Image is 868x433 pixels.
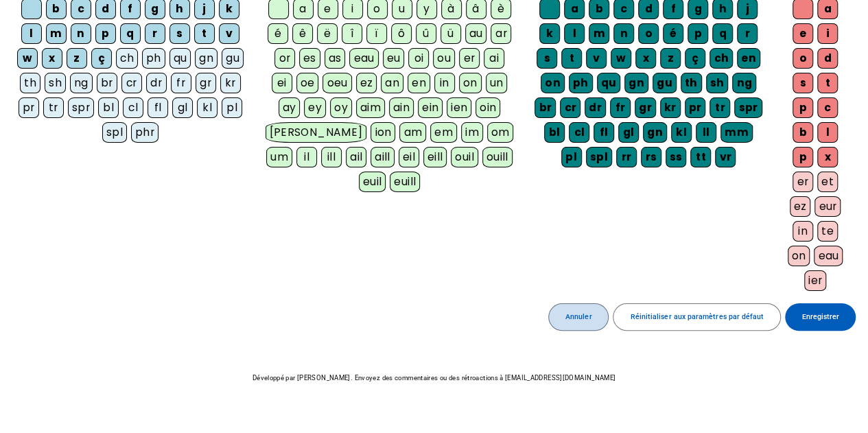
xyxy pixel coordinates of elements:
[785,303,856,331] button: Enregistrer
[720,122,753,143] div: mm
[399,122,426,143] div: am
[381,73,403,93] div: an
[390,172,420,192] div: euill
[145,23,165,44] div: r
[17,48,38,69] div: w
[123,97,143,118] div: cl
[366,23,387,44] div: ï
[817,172,838,192] div: et
[560,97,580,118] div: cr
[709,48,733,69] div: ch
[565,311,592,323] span: Annuler
[146,73,167,93] div: dr
[371,147,395,167] div: aill
[696,122,716,143] div: ll
[391,23,412,44] div: ô
[660,97,681,118] div: kr
[342,23,362,44] div: î
[814,246,843,266] div: eau
[487,122,514,143] div: om
[613,23,634,44] div: n
[801,311,839,323] span: Enregistrer
[116,48,138,69] div: ch
[638,23,659,44] div: o
[142,48,165,69] div: ph
[299,48,320,69] div: es
[266,147,292,167] div: um
[67,48,87,69] div: z
[68,97,94,118] div: spr
[690,147,711,167] div: tt
[712,23,733,44] div: q
[349,48,378,69] div: eau
[613,303,781,331] button: Réinitialiser aux paramètres par défaut
[169,48,191,69] div: qu
[317,23,338,44] div: ë
[482,147,513,167] div: ouill
[817,48,838,69] div: d
[564,23,585,44] div: l
[685,48,705,69] div: ç
[688,23,708,44] div: p
[561,147,582,167] div: pl
[296,73,319,93] div: oe
[569,73,593,93] div: ph
[569,122,589,143] div: cl
[70,73,93,93] div: ng
[71,23,91,44] div: n
[416,23,436,44] div: û
[535,97,556,118] div: br
[793,172,813,192] div: er
[222,48,244,69] div: gu
[793,23,813,44] div: e
[171,73,191,93] div: fr
[268,23,288,44] div: é
[476,97,500,118] div: oin
[715,147,736,167] div: vr
[408,48,429,69] div: oi
[356,97,385,118] div: aim
[585,97,606,118] div: dr
[274,48,295,69] div: or
[447,97,471,118] div: ien
[45,73,66,93] div: sh
[172,97,193,118] div: gl
[197,97,218,118] div: kl
[610,97,631,118] div: fr
[325,48,346,69] div: as
[671,122,692,143] div: kl
[491,23,511,44] div: ar
[434,73,455,93] div: in
[630,311,764,323] span: Réinitialiser aux paramètres par défaut
[616,147,637,167] div: rr
[737,48,760,69] div: en
[618,122,639,143] div: gl
[102,122,127,143] div: spl
[346,147,366,167] div: ail
[611,48,631,69] div: w
[131,122,159,143] div: phr
[804,270,826,291] div: ier
[196,73,216,93] div: gr
[641,147,661,167] div: rs
[597,73,621,93] div: qu
[423,147,447,167] div: eill
[42,48,62,69] div: x
[544,122,565,143] div: bl
[465,23,487,44] div: au
[817,73,838,93] div: t
[220,73,241,93] div: kr
[817,23,838,44] div: i
[356,73,377,93] div: ez
[793,48,813,69] div: o
[195,48,218,69] div: gn
[91,48,112,69] div: ç
[561,48,582,69] div: t
[793,147,813,167] div: p
[98,97,119,118] div: bl
[663,23,683,44] div: é
[169,23,190,44] div: s
[8,372,860,384] p: Développé par [PERSON_NAME]. Envoyez des commentaires ou des rétroactions à [EMAIL_ADDRESS][DOMAI...
[219,23,239,44] div: v
[21,23,42,44] div: l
